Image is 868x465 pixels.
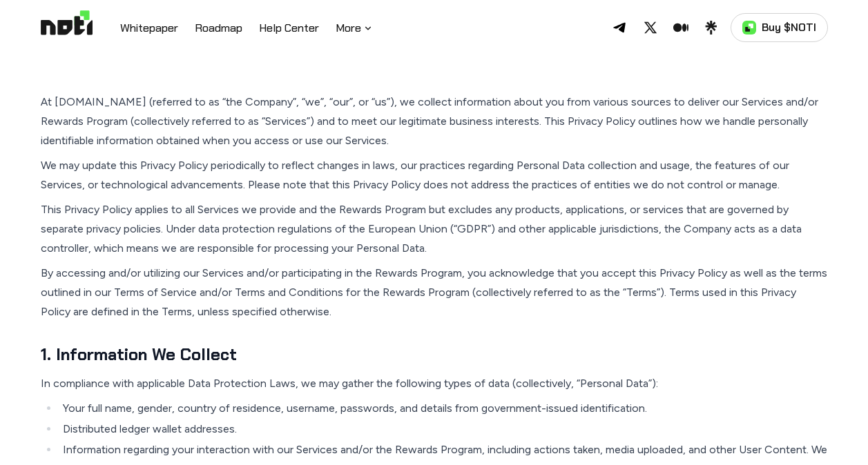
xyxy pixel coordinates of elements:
[41,92,828,150] p: At [DOMAIN_NAME] (referred to as “the Company”, “we”, “our”, or “us”), we collect information abo...
[195,20,242,38] a: Roadmap
[41,374,828,393] p: In compliance with applicable Data Protection Laws, we may gather the following types of data (co...
[41,344,828,366] h2: 1. Information We Collect
[41,200,828,258] p: This Privacy Policy applies to all Services we provide and the Rewards Program but excludes any p...
[120,20,178,38] a: Whitepaper
[731,13,828,42] a: Buy $NOTI
[41,156,828,195] p: We may update this Privacy Policy periodically to reflect changes in laws, our practices regardin...
[41,264,828,321] p: By accessing and/or utilizing our Services and/or participating in the Rewards Program, you ackno...
[41,10,93,45] img: Logo
[59,419,828,439] li: Distributed ledger wallet addresses.
[59,399,828,418] li: Your full name, gender, country of residence, username, passwords, and details from government-is...
[336,20,374,37] button: More
[259,20,319,38] a: Help Center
